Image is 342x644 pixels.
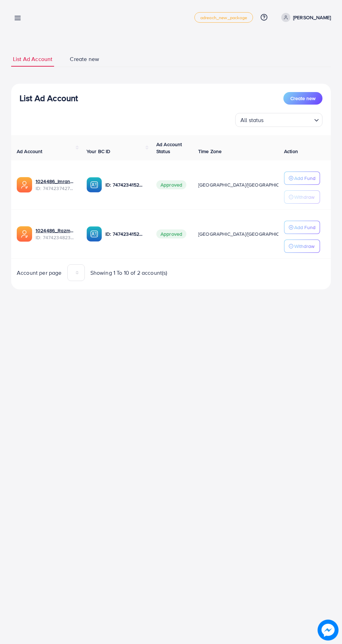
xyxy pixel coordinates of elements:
[105,230,145,238] p: ID: 7474234152863678481
[235,113,322,127] div: Search for option
[36,234,75,241] span: ID: 7474234823184416769
[200,15,247,20] span: adreach_new_package
[284,240,320,253] button: Withdraw
[294,174,315,182] p: Add Fund
[266,114,311,125] input: Search for option
[36,178,75,185] a: 1024486_Imran_1740231528988
[294,193,314,201] p: Withdraw
[239,115,265,125] span: All status
[36,227,75,241] div: <span class='underline'>1024486_Razman_1740230915595</span></br>7474234823184416769
[278,13,331,22] a: [PERSON_NAME]
[90,269,168,277] span: Showing 1 To 10 of 2 account(s)
[87,148,111,155] span: Your BC ID
[17,177,32,192] img: ic-ads-acc.e4c84228.svg
[156,141,182,155] span: Ad Account Status
[17,269,62,277] span: Account per page
[284,190,320,204] button: Withdraw
[198,181,295,188] span: [GEOGRAPHIC_DATA]/[GEOGRAPHIC_DATA]
[290,95,315,102] span: Create new
[87,177,102,192] img: ic-ba-acc.ded83a64.svg
[284,148,298,155] span: Action
[36,178,75,192] div: <span class='underline'>1024486_Imran_1740231528988</span></br>7474237427478233089
[156,229,186,238] span: Approved
[294,223,315,232] p: Add Fund
[294,242,314,250] p: Withdraw
[283,92,322,105] button: Create new
[87,226,102,242] img: ic-ba-acc.ded83a64.svg
[293,13,331,22] p: [PERSON_NAME]
[17,226,32,242] img: ic-ads-acc.e4c84228.svg
[20,93,78,103] h3: List Ad Account
[70,55,99,63] span: Create new
[198,230,295,237] span: [GEOGRAPHIC_DATA]/[GEOGRAPHIC_DATA]
[156,180,186,189] span: Approved
[105,181,145,189] p: ID: 7474234152863678481
[198,148,222,155] span: Time Zone
[17,148,43,155] span: Ad Account
[194,12,253,23] a: adreach_new_package
[284,221,320,234] button: Add Fund
[318,620,339,641] img: image
[284,172,320,185] button: Add Fund
[13,55,52,63] span: List Ad Account
[36,227,75,234] a: 1024486_Razman_1740230915595
[36,185,75,192] span: ID: 7474237427478233089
